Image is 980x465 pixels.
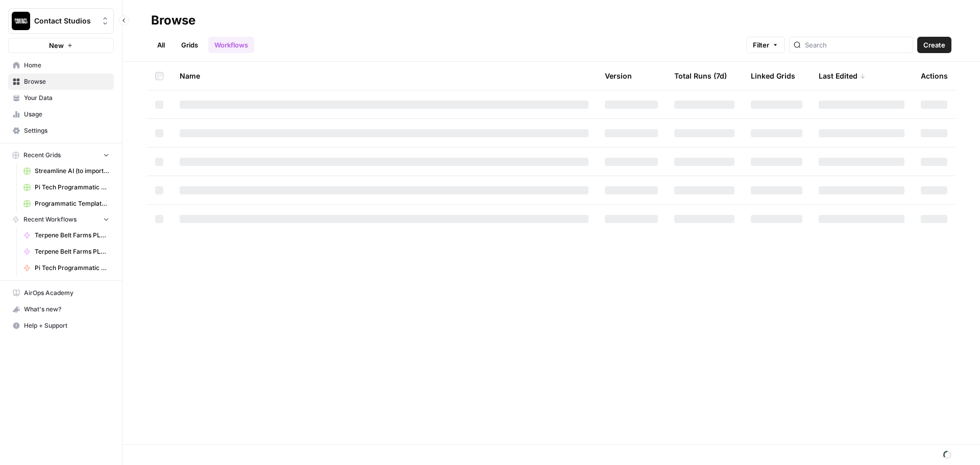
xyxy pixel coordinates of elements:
a: All [151,37,171,53]
a: Grids [175,37,204,53]
button: New [8,38,114,53]
span: Pi Tech Programmatic Service pages [35,263,109,273]
div: Actions [921,62,948,90]
a: Browse [8,74,114,90]
span: Filter [753,40,769,50]
span: Recent Workflows [23,215,77,224]
a: Terpene Belt Farms PLP Descriptions (v1) [19,243,114,260]
a: Terpene Belt Farms PLP Descriptions (Text Output) [19,227,114,243]
a: AirOps Academy [8,285,114,301]
span: New [49,40,64,51]
a: Home [8,57,114,74]
button: Create [917,37,951,53]
span: Pi Tech Programmatic Service pages Grid [35,183,109,192]
div: Last Edited [819,62,866,90]
div: Version [605,62,632,90]
div: What's new? [9,302,113,317]
span: AirOps Academy [24,288,109,298]
button: Filter [746,37,785,53]
a: Streamline AI (to import) - Streamline AI Import.csv [19,163,114,179]
button: What's new? [8,301,114,317]
span: Help + Support [24,321,109,330]
a: Settings [8,123,114,139]
div: Name [180,62,589,90]
span: Home [24,61,109,70]
img: Contact Studios Logo [12,12,30,30]
a: Pi Tech Programmatic Service pages Grid [19,179,114,195]
span: Recent Grids [23,151,61,160]
span: Streamline AI (to import) - Streamline AI Import.csv [35,166,109,176]
span: Programmatic Template [llm + perplexity for] - AirOps - llm + perplexity for.csv [35,199,109,208]
span: Usage [24,110,109,119]
span: Your Data [24,93,109,103]
span: Settings [24,126,109,135]
span: Contact Studios [34,16,96,26]
div: Browse [151,12,195,29]
a: Workflows [208,37,254,53]
a: Pi Tech Programmatic Service pages [19,260,114,276]
span: Browse [24,77,109,86]
div: Linked Grids [751,62,795,90]
a: Usage [8,106,114,123]
div: Total Runs (7d) [674,62,727,90]
span: Terpene Belt Farms PLP Descriptions (Text Output) [35,231,109,240]
button: Workspace: Contact Studios [8,8,114,34]
a: Your Data [8,90,114,106]
button: Recent Grids [8,148,114,163]
input: Search [805,40,909,50]
span: Create [923,40,945,50]
button: Help + Support [8,317,114,334]
a: Programmatic Template [llm + perplexity for] - AirOps - llm + perplexity for.csv [19,195,114,212]
button: Recent Workflows [8,212,114,227]
span: Terpene Belt Farms PLP Descriptions (v1) [35,247,109,256]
